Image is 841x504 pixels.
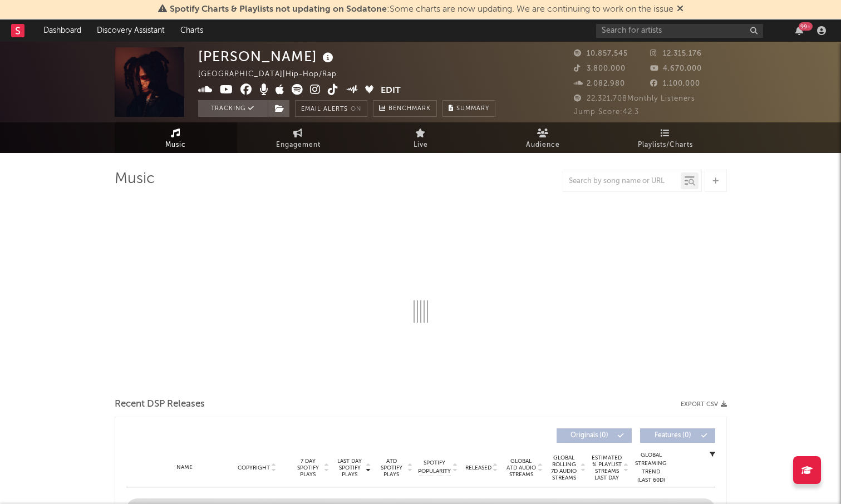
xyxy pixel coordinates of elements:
span: Originals ( 0 ) [564,432,615,439]
a: Charts [173,19,211,42]
span: Audience [526,139,560,152]
button: Features(0) [640,428,715,443]
span: Playlists/Charts [638,139,693,152]
span: 2,082,980 [574,80,625,87]
input: Search for artists [596,24,763,38]
div: [PERSON_NAME] [198,47,336,66]
button: Edit [381,84,401,98]
a: Discovery Assistant [89,19,173,42]
span: Benchmark [388,102,431,116]
a: Benchmark [373,100,437,117]
span: Estimated % Playlist Streams Last Day [592,454,622,481]
input: Search by song name or URL [563,177,681,186]
span: Music [165,139,186,152]
span: 22,321,708 Monthly Listeners [574,95,695,102]
button: Summary [442,100,495,117]
button: Email AlertsOn [295,100,367,117]
em: On [351,106,361,112]
button: 99+ [795,26,803,35]
span: 12,315,176 [650,50,702,57]
div: 99 + [799,22,813,31]
span: 1,100,000 [650,80,700,87]
span: Live [414,139,428,152]
span: Dismiss [677,5,683,14]
button: Tracking [198,100,268,117]
div: Name [149,463,222,472]
div: Global Streaming Trend (Last 60D) [635,451,668,485]
span: Summary [456,106,489,112]
span: Engagement [276,139,321,152]
span: Global Rolling 7D Audio Streams [549,454,579,481]
span: Spotify Charts & Playlists not updating on Sodatone [170,5,387,14]
div: [GEOGRAPHIC_DATA] | Hip-Hop/Rap [198,68,350,81]
span: Copyright [238,465,270,471]
span: Spotify Popularity [418,459,451,476]
span: Features ( 0 ) [647,432,699,439]
span: 3,800,000 [574,65,626,72]
span: Released [465,465,491,471]
a: Music [115,122,237,153]
span: Recent DSP Releases [115,398,205,411]
button: Originals(0) [557,428,632,443]
span: 7 Day Spotify Plays [293,458,323,478]
a: Audience [482,122,604,153]
a: Playlists/Charts [604,122,727,153]
span: 10,857,545 [574,50,628,57]
span: ATD Spotify Plays [377,458,406,478]
span: Global ATD Audio Streams [506,458,537,478]
a: Dashboard [36,19,89,42]
span: Last Day Spotify Plays [335,458,365,478]
span: Jump Score: 42.3 [574,108,639,116]
button: Export CSV [681,401,727,408]
a: Live [360,122,482,153]
a: Engagement [237,122,360,153]
span: 4,670,000 [650,65,702,72]
span: : Some charts are now updating. We are continuing to work on the issue [170,5,673,14]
